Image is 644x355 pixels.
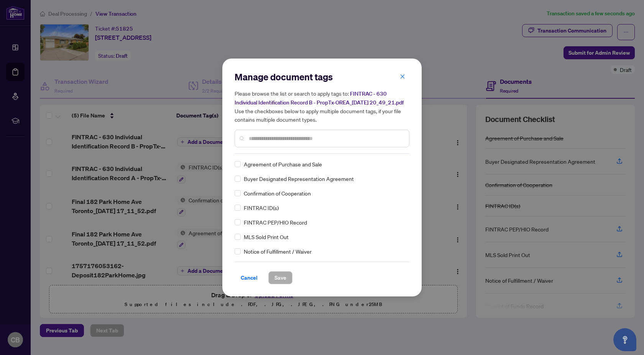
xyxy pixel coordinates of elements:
span: Notice of Fulfillment / Waiver [244,247,312,256]
h5: Please browse the list or search to apply tags to: Use the checkboxes below to apply multiple doc... [235,89,409,124]
button: Open asap [613,328,636,351]
span: Agreement of Purchase and Sale [244,160,322,168]
span: FINTRAC ID(s) [244,204,279,212]
span: FINTRAC PEP/HIO Record [244,218,307,226]
button: Cancel [235,271,264,284]
span: Cancel [241,272,258,284]
h2: Manage document tags [235,71,409,83]
button: Save [268,271,292,284]
span: close [400,74,405,79]
span: Buyer Designated Representation Agreement [244,174,354,183]
span: MLS Sold Print Out [244,233,289,241]
span: Confirmation of Cooperation [244,189,311,197]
